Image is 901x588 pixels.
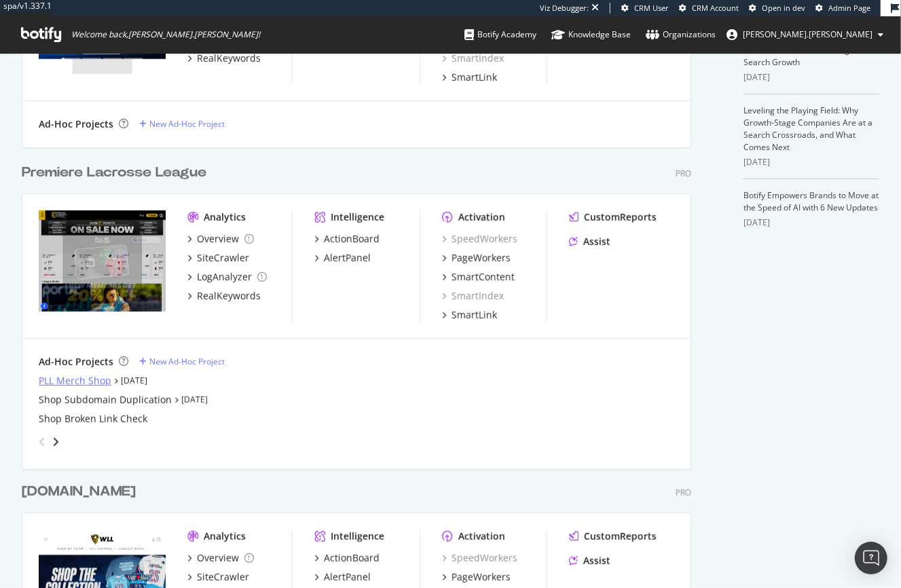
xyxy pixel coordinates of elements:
[22,482,136,502] div: [DOMAIN_NAME]
[743,71,879,84] div: [DATE]
[583,235,610,249] div: Assist
[584,530,657,543] div: CustomReports
[139,118,225,130] a: New Ad-Hoc Project
[314,232,380,246] a: ActionBoard
[584,210,657,224] div: CustomReports
[676,168,691,179] div: Pro
[464,16,536,53] a: Botify Academy
[569,530,657,543] a: CustomReports
[187,232,254,246] a: Overview
[324,251,371,265] div: AlertPanel
[197,570,249,584] div: SiteCrawler
[815,3,870,14] a: Admin Page
[551,28,631,41] div: Knowledge Base
[442,551,517,565] a: SpeedWorkers
[187,551,254,565] a: Overview
[551,16,631,53] a: Knowledge Base
[204,210,246,224] div: Analytics
[39,210,166,312] img: premierlacrosseleague.com
[442,570,511,584] a: PageWorkers
[743,32,873,68] a: Why Mid-Sized Brands Should Use IndexNow to Accelerate Organic Search Growth
[583,554,610,568] div: Assist
[204,530,246,543] div: Analytics
[71,29,260,40] span: Welcome back, [PERSON_NAME].[PERSON_NAME] !
[331,530,384,543] div: Intelligence
[187,251,249,265] a: SiteCrawler
[442,232,517,246] a: SpeedWorkers
[121,375,147,386] a: [DATE]
[22,163,212,183] a: Premiere Lacrosse League
[324,570,371,584] div: AlertPanel
[855,542,887,574] div: Open Intercom Messenger
[314,251,371,265] a: AlertPanel
[442,52,504,65] a: SmartIndex
[197,52,261,65] div: RealKeywords
[569,235,610,249] a: Assist
[187,289,261,303] a: RealKeywords
[762,3,805,13] span: Open in dev
[33,431,51,453] div: angle-left
[197,251,249,265] div: SiteCrawler
[452,251,511,265] div: PageWorkers
[39,117,113,131] div: Ad-Hoc Projects
[646,28,716,41] div: Organizations
[197,551,239,565] div: Overview
[569,210,657,224] a: CustomReports
[452,308,497,322] div: SmartLink
[743,105,872,153] a: Leveling the Playing Field: Why Growth-Stage Companies Are at a Search Crossroads, and What Comes...
[331,210,384,224] div: Intelligence
[828,3,870,13] span: Admin Page
[458,530,505,543] div: Activation
[646,16,716,53] a: Organizations
[452,71,497,84] div: SmartLink
[324,232,380,246] div: ActionBoard
[187,570,249,584] a: SiteCrawler
[634,3,669,13] span: CRM User
[181,394,208,405] a: [DATE]
[679,3,739,14] a: CRM Account
[314,551,380,565] a: ActionBoard
[314,570,371,584] a: AlertPanel
[458,210,505,224] div: Activation
[39,374,111,388] a: PLL Merch Shop
[39,393,172,407] a: Shop Subdomain Duplication
[149,118,225,130] div: New Ad-Hoc Project
[743,217,879,229] div: [DATE]
[569,554,610,568] a: Assist
[442,251,511,265] a: PageWorkers
[452,270,515,284] div: SmartContent
[139,356,225,367] a: New Ad-Hoc Project
[187,270,267,284] a: LogAnalyzer
[39,355,113,369] div: Ad-Hoc Projects
[749,3,805,14] a: Open in dev
[197,232,239,246] div: Overview
[442,71,497,84] a: SmartLink
[464,28,536,41] div: Botify Academy
[442,289,504,303] a: SmartIndex
[442,308,497,322] a: SmartLink
[324,551,380,565] div: ActionBoard
[621,3,669,14] a: CRM User
[39,412,147,426] a: Shop Broken Link Check
[22,163,206,183] div: Premiere Lacrosse League
[187,52,261,65] a: RealKeywords
[743,29,872,40] span: colin.reid
[149,356,225,367] div: New Ad-Hoc Project
[743,189,879,213] a: Botify Empowers Brands to Move at the Speed of AI with 6 New Updates
[716,24,894,45] button: [PERSON_NAME].[PERSON_NAME]
[197,289,261,303] div: RealKeywords
[442,270,515,284] a: SmartContent
[22,482,141,502] a: [DOMAIN_NAME]
[540,3,589,14] div: Viz Debugger:
[676,487,691,498] div: Pro
[452,570,511,584] div: PageWorkers
[51,435,60,449] div: angle-right
[743,156,879,168] div: [DATE]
